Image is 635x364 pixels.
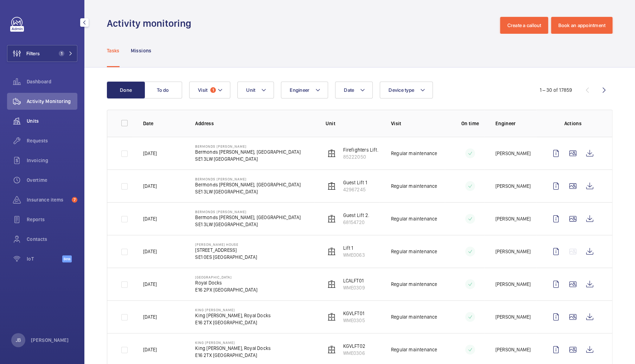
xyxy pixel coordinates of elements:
p: [DATE] [143,248,157,255]
button: Book an appointment [551,17,612,34]
img: elevator.svg [327,182,336,190]
span: Overtime [27,177,77,184]
span: IoT [27,255,62,262]
img: elevator.svg [327,215,336,223]
p: [PERSON_NAME] [495,281,531,288]
p: [DATE] [143,346,157,353]
div: 1 – 30 of 17859 [539,87,572,94]
p: Bermonds [PERSON_NAME], [GEOGRAPHIC_DATA] [195,181,300,188]
p: Bermonds [PERSON_NAME], [GEOGRAPHIC_DATA] [195,148,300,155]
button: Create a callout [500,17,548,34]
span: Date [344,87,354,93]
p: WME0309 [343,284,365,291]
p: Regular maintenance [391,313,437,320]
p: SE1 3LW [GEOGRAPHIC_DATA] [195,155,300,162]
p: King [PERSON_NAME] [195,308,271,312]
p: Missions [131,47,152,54]
p: [GEOGRAPHIC_DATA] [195,275,257,279]
p: Regular maintenance [391,248,437,255]
p: LCALFT01 [343,277,365,284]
p: Guest Lift 2. [343,212,369,219]
p: [DATE] [143,150,157,157]
span: Unit [246,87,255,93]
p: SE1 3LW [GEOGRAPHIC_DATA] [195,221,300,228]
p: Bermonds [PERSON_NAME] [195,144,300,148]
p: King [PERSON_NAME], Royal Docks [195,345,271,352]
p: SE1 3LW [GEOGRAPHIC_DATA] [195,188,300,195]
span: Units [27,117,77,124]
span: Requests [27,137,77,144]
button: Date [335,82,373,98]
p: [PERSON_NAME] [495,150,531,157]
p: Visit [391,120,445,127]
button: Engineer [281,82,328,98]
p: [DATE] [143,313,157,320]
p: [PERSON_NAME] [495,346,531,353]
p: [PERSON_NAME] [495,248,531,255]
h1: Activity monitoring [107,17,195,30]
p: King [PERSON_NAME] [195,340,271,345]
span: Reports [27,216,77,223]
p: [PERSON_NAME] [31,337,69,344]
span: Engineer [290,87,309,93]
p: [STREET_ADDRESS] [195,247,257,254]
p: Tasks [107,47,120,54]
p: Royal Docks [195,279,257,286]
p: WME0305 [343,317,365,324]
p: [DATE] [143,183,157,190]
span: Device type [389,87,414,93]
p: WME0306 [343,350,365,357]
p: E16 2TX [GEOGRAPHIC_DATA] [195,319,271,326]
p: Regular maintenance [391,281,437,288]
p: 68154720 [343,219,369,226]
span: Beta [62,255,72,262]
img: elevator.svg [327,247,336,256]
span: Activity Monitoring [27,98,77,105]
button: Filters1 [7,45,77,62]
p: 85222050 [343,153,378,160]
button: To do [144,82,182,98]
span: 1 [59,51,64,56]
p: KGVLFT01 [343,310,365,317]
p: Actions [547,120,598,127]
p: Engineer [495,120,536,127]
p: [PERSON_NAME] House [195,242,257,247]
button: Visit1 [189,82,230,98]
p: King [PERSON_NAME], Royal Docks [195,312,271,319]
p: KGVLFT02 [343,343,365,350]
p: [DATE] [143,281,157,288]
p: Firefighters Lift. [343,146,378,153]
p: [DATE] [143,215,157,222]
span: 7 [72,197,77,203]
p: 42967245 [343,186,367,193]
p: E16 2TX [GEOGRAPHIC_DATA] [195,352,271,359]
p: [PERSON_NAME] [495,215,531,222]
span: Contacts [27,236,77,243]
p: Lift 1 [343,244,365,251]
p: Unit [326,120,379,127]
img: elevator.svg [327,280,336,288]
p: SE1 0ES [GEOGRAPHIC_DATA] [195,254,257,261]
span: 1 [210,87,216,93]
p: [PERSON_NAME] [495,313,531,320]
img: elevator.svg [327,313,336,321]
img: elevator.svg [327,149,336,158]
p: Bermonds [PERSON_NAME] [195,177,300,181]
span: Invoicing [27,157,77,164]
span: Filters [26,50,40,57]
p: [PERSON_NAME] [495,183,531,190]
button: Done [107,82,145,98]
p: WME0063 [343,251,365,258]
button: Unit [237,82,274,98]
span: Visit [198,87,207,93]
p: E16 2PX [GEOGRAPHIC_DATA] [195,286,257,293]
p: Date [143,120,184,127]
span: Insurance items [27,196,69,203]
span: Dashboard [27,78,77,85]
p: JB [16,337,21,344]
p: Bermonds [PERSON_NAME] [195,210,300,214]
p: Guest Lift 1 [343,179,367,186]
p: Regular maintenance [391,183,437,190]
p: Regular maintenance [391,150,437,157]
p: Bermonds [PERSON_NAME], [GEOGRAPHIC_DATA] [195,214,300,221]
